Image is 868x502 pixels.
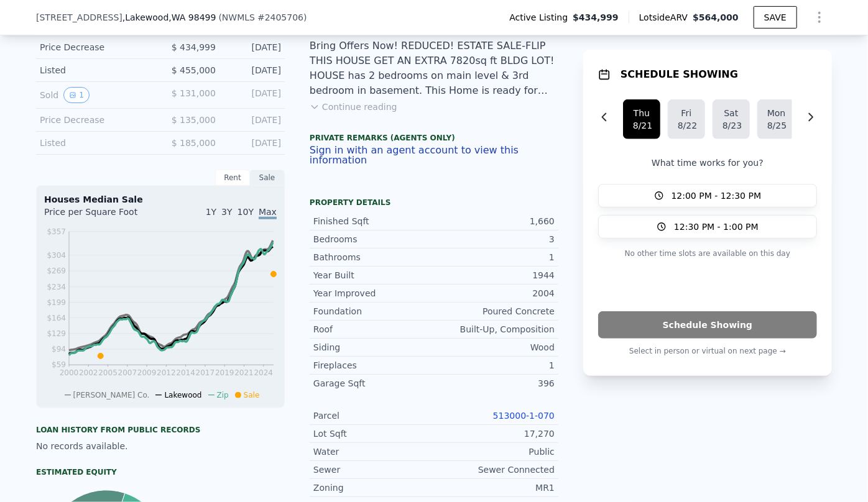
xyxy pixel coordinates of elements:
[310,145,558,165] button: Sign in with an agent account to view this information
[598,246,817,261] p: No other time slots are available on this day
[47,251,66,260] tspan: $304
[672,189,762,202] span: 12:00 PM - 12:30 PM
[226,114,281,126] div: [DATE]
[79,368,98,377] tspan: 2002
[221,207,232,217] span: 3Y
[172,65,216,75] span: $ 455,000
[434,481,555,494] div: MR1
[222,12,255,22] span: NWMLS
[196,368,215,377] tspan: 2017
[244,391,260,399] span: Sale
[313,377,434,390] div: Garage Sqft
[313,251,434,263] div: Bathrooms
[44,206,160,226] div: Price per Square Foot
[621,67,738,82] h1: SCHEDULE SHOWING
[172,88,216,98] span: $ 131,000
[44,193,277,206] div: Houses Median Sale
[313,445,434,458] div: Water
[172,115,216,125] span: $ 135,000
[47,227,66,236] tspan: $357
[310,198,558,208] div: Property details
[639,11,693,24] span: Lotside ARV
[434,305,555,317] div: Poured Concrete
[217,391,229,399] span: Zip
[215,170,250,186] div: Rent
[47,283,66,291] tspan: $234
[40,87,150,103] div: Sold
[434,233,555,245] div: 3
[313,481,434,494] div: Zoning
[693,12,739,22] span: $564,000
[40,137,150,149] div: Listed
[234,368,254,377] tspan: 2021
[226,87,281,103] div: [DATE]
[226,41,281,53] div: [DATE]
[434,359,555,372] div: 1
[313,427,434,440] div: Lot Sqft
[250,170,285,186] div: Sale
[313,269,434,281] div: Year Built
[633,107,650,119] div: Thu
[598,311,817,339] button: Schedule Showing
[215,368,234,377] tspan: 2019
[313,463,434,476] div: Sewer
[40,41,150,53] div: Price Decrease
[218,11,307,24] div: ( )
[598,184,817,208] button: 12:00 PM - 12:30 PM
[60,368,79,377] tspan: 2000
[723,107,740,119] div: Sat
[713,99,750,139] button: Sat8/23
[313,233,434,245] div: Bedrooms
[73,391,150,399] span: [PERSON_NAME] Co.
[63,87,90,103] button: View historical data
[226,64,281,76] div: [DATE]
[767,107,785,119] div: Mon
[313,215,434,227] div: Finished Sqft
[36,467,285,477] div: Estimated Equity
[434,251,555,263] div: 1
[598,344,817,358] p: Select in person or virtual on next page →
[40,114,150,126] div: Price Decrease
[678,107,695,119] div: Fri
[434,463,555,476] div: Sewer Connected
[754,6,797,29] button: SAVE
[674,221,759,233] span: 12:30 PM - 1:00 PM
[434,215,555,227] div: 1,660
[36,11,122,24] span: [STREET_ADDRESS]
[434,323,555,335] div: Built-Up, Composition
[723,119,740,132] div: 8/23
[47,314,66,322] tspan: $164
[52,361,66,370] tspan: $59
[313,409,434,422] div: Parcel
[172,138,216,148] span: $ 185,000
[172,42,216,52] span: $ 434,999
[310,39,558,98] div: Bring Offers Now! REDUCED! ESTATE SALE-FLIP THIS HOUSE GET AN EXTRA 7820sq ft BLDG LOT! HOUSE has...
[259,207,277,219] span: Max
[668,99,705,139] button: Fri8/22
[509,11,573,24] span: Active Listing
[678,119,695,132] div: 8/22
[633,119,650,132] div: 8/21
[36,440,285,452] div: No records available.
[226,137,281,149] div: [DATE]
[40,64,150,76] div: Listed
[434,445,555,458] div: Public
[313,359,434,372] div: Fireplaces
[623,99,660,139] button: Thu8/21
[47,298,66,307] tspan: $199
[598,157,817,169] p: What time works for you?
[118,368,137,377] tspan: 2007
[434,427,555,440] div: 17,270
[434,377,555,390] div: 396
[573,11,619,24] span: $434,999
[310,133,558,145] div: Private Remarks (Agents Only)
[137,368,157,377] tspan: 2009
[52,345,66,354] tspan: $94
[493,411,555,421] a: 513000-1-070
[807,5,832,30] button: Show Options
[98,368,118,377] tspan: 2005
[757,99,795,139] button: Mon8/25
[122,11,216,24] span: , Lakewood
[313,323,434,335] div: Roof
[36,425,285,435] div: Loan history from public records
